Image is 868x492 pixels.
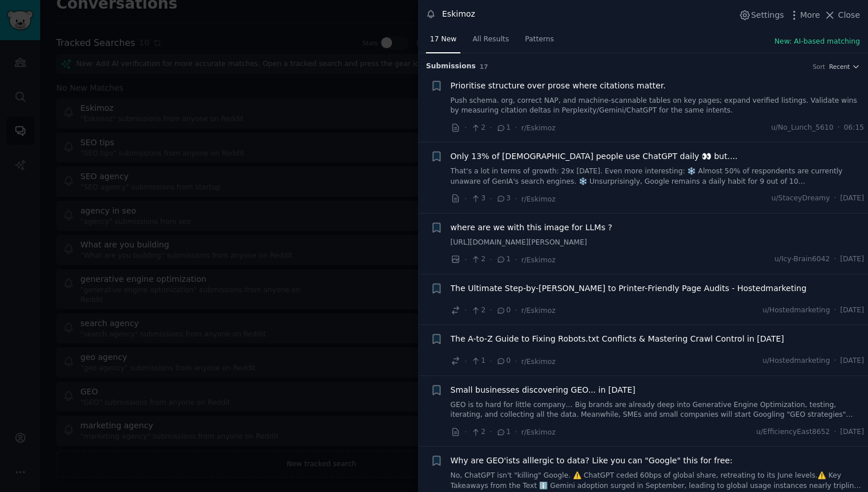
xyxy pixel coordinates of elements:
[751,9,784,21] span: Settings
[490,122,492,134] span: ·
[471,356,485,366] span: 1
[515,193,517,205] span: ·
[451,238,865,248] a: [URL][DOMAIN_NAME][PERSON_NAME]
[451,471,865,491] a: No, ChatGPT isn't "killing" Google. ⚠️ ChatGPT ceded 60bps of global share, retreating to its Jun...
[515,254,517,266] span: ·
[490,304,492,316] span: ·
[471,123,485,133] span: 2
[490,193,492,205] span: ·
[451,80,666,92] a: Prioritise structure over prose where citations matter.
[451,282,807,295] a: The Ultimate Step-by-[PERSON_NAME] to Printer-Friendly Page Audits - Hostedmarketing
[451,384,635,396] a: Small businesses discovering GEO... in [DATE]
[451,333,784,345] a: The A-to-Z Guide to Fixing Robots.txt Conflicts & Mastering Crawl Control in [DATE]
[471,193,485,204] span: 3
[521,358,556,366] span: r/Eskimoz
[471,427,485,437] span: 2
[515,304,517,316] span: ·
[840,193,864,204] span: [DATE]
[521,124,556,132] span: r/Eskimoz
[496,356,510,366] span: 0
[774,254,830,265] span: u/Icy-Brain6042
[515,426,517,438] span: ·
[468,30,513,54] a: All Results
[451,455,733,467] a: Why are GEO'ists alllergic to data? Like you can "Google" this for free:
[464,304,467,316] span: ·
[464,254,467,266] span: ·
[844,123,864,133] span: 06:15
[829,63,850,71] span: Recent
[834,254,836,265] span: ·
[521,30,558,54] a: Patterns
[829,63,860,71] button: Recent
[496,254,510,265] span: 1
[451,222,613,234] a: where are we with this image for LLMs ?
[840,305,864,316] span: [DATE]
[788,9,820,21] button: More
[771,123,834,133] span: u/No_Lunch_5610
[472,34,509,45] span: All Results
[521,256,556,264] span: r/Eskimoz
[496,123,510,133] span: 1
[515,122,517,134] span: ·
[813,63,826,71] div: Sort
[496,193,510,204] span: 3
[840,356,864,366] span: [DATE]
[430,34,456,45] span: 17 New
[834,427,836,437] span: ·
[834,356,836,366] span: ·
[490,254,492,266] span: ·
[496,305,510,316] span: 0
[840,427,864,437] span: [DATE]
[426,30,460,54] a: 17 New
[451,96,865,116] a: Push schema. org, correct NAP, and machine-scannable tables on key pages; expand verified listing...
[739,9,784,21] button: Settings
[756,427,830,437] span: u/EfficiencyEast8652
[464,193,467,205] span: ·
[490,355,492,367] span: ·
[451,400,865,420] a: GEO is to hard for little company… Big brands are already deep into Generative Engine Optimizatio...
[496,427,510,437] span: 1
[521,307,556,315] span: r/Eskimoz
[426,61,476,72] span: Submission s
[800,9,820,21] span: More
[480,63,489,70] span: 17
[451,150,738,162] a: Only 13% of [DEMOGRAPHIC_DATA] people use ChatGPT daily 👀 but....
[838,123,840,133] span: ·
[762,356,830,366] span: u/Hostedmarketing
[762,305,830,316] span: u/Hostedmarketing
[824,9,860,21] button: Close
[464,355,467,367] span: ·
[451,166,865,187] a: That's a lot in terms of growth: 29x [DATE]. Even more interesting: ❄️ Almost 50% of respondents ...
[521,195,556,203] span: r/Eskimoz
[515,355,517,367] span: ·
[490,426,492,438] span: ·
[774,37,860,47] button: New: AI-based matching
[471,305,485,316] span: 2
[834,305,836,316] span: ·
[464,122,467,134] span: ·
[772,193,830,204] span: u/StaceyDreamy
[471,254,485,265] span: 2
[442,8,475,20] div: Eskimoz
[521,428,556,436] span: r/Eskimoz
[838,9,860,21] span: Close
[525,34,554,45] span: Patterns
[464,426,467,438] span: ·
[840,254,864,265] span: [DATE]
[834,193,836,204] span: ·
